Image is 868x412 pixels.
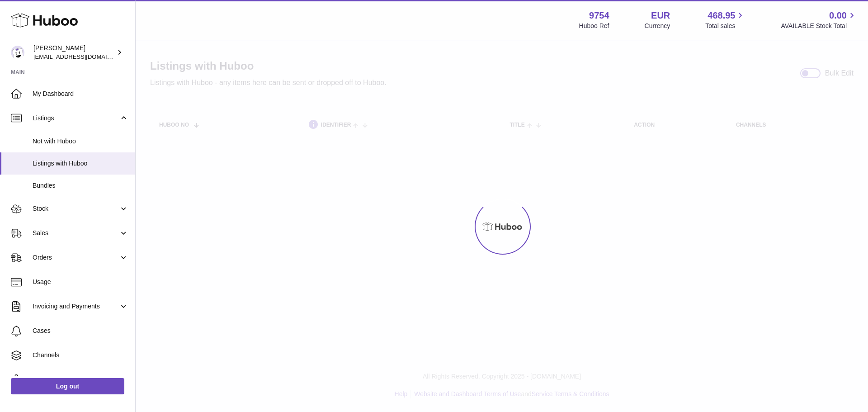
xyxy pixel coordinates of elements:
span: 0.00 [829,9,847,22]
span: Cases [33,327,128,335]
span: AVAILABLE Stock Total [781,22,857,30]
span: Listings with Huboo [33,159,128,168]
a: 468.95 Total sales [705,9,745,30]
span: Not with Huboo [33,137,128,146]
div: Huboo Ref [579,22,609,30]
span: Listings [33,114,119,123]
img: internalAdmin-9754@internal.huboo.com [11,46,24,59]
span: Orders [33,253,119,262]
span: Sales [33,229,119,237]
a: 0.00 AVAILABLE Stock Total [781,9,857,30]
span: Bundles [33,181,128,190]
strong: 9754 [589,9,609,22]
span: Total sales [705,22,745,30]
strong: EUR [651,9,670,22]
span: Invoicing and Payments [33,302,119,311]
span: My Dashboard [33,90,128,98]
span: 468.95 [708,9,735,22]
span: Settings [33,375,128,384]
span: Channels [33,351,128,360]
span: Stock [33,204,119,213]
span: Usage [33,278,128,286]
span: [EMAIL_ADDRESS][DOMAIN_NAME] [33,53,133,60]
div: [PERSON_NAME] [33,44,115,61]
div: Currency [645,22,670,30]
a: Log out [11,378,124,394]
